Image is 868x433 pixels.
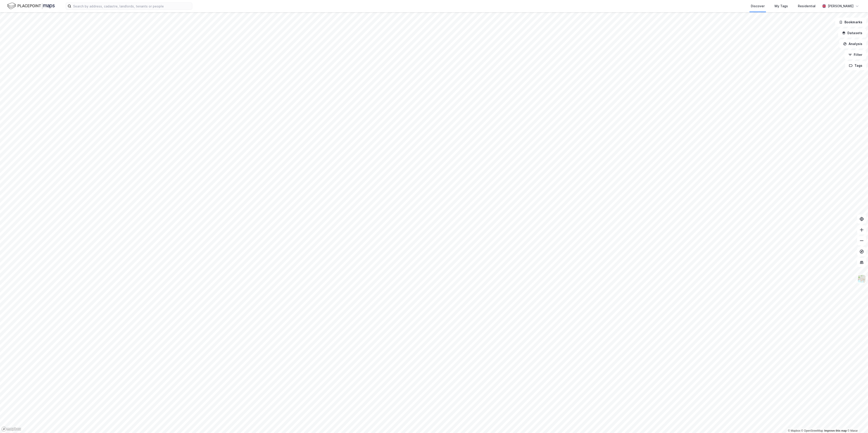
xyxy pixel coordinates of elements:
[845,61,866,70] button: Tags
[775,3,788,9] div: My Tags
[839,39,866,48] button: Analysis
[751,3,765,9] div: Discover
[835,18,866,27] button: Bookmarks
[1,426,21,432] a: Mapbox homepage
[838,29,866,38] button: Datasets
[7,2,55,10] img: logo.f888ab2527a4732fd821a326f86c7f29.svg
[798,3,816,9] div: Residential
[801,429,823,432] a: OpenStreetMap
[845,411,868,433] iframe: Chat Widget
[844,50,866,59] button: Filter
[828,3,854,9] div: [PERSON_NAME]
[857,274,866,283] img: Z
[824,429,847,432] a: Improve this map
[788,429,800,432] a: Mapbox
[71,3,192,10] input: Search by address, cadastre, landlords, tenants or people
